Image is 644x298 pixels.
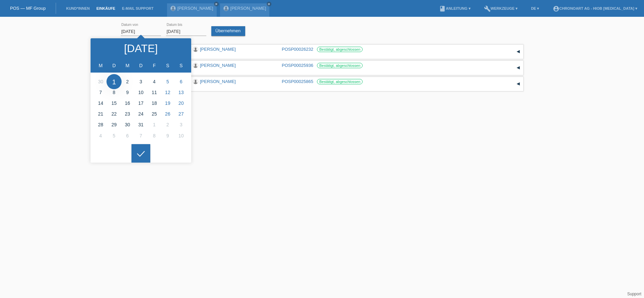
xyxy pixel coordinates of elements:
[10,6,46,11] a: POS — MF Group
[200,47,236,52] a: [PERSON_NAME]
[93,6,118,10] a: Einkäufe
[439,5,446,12] i: book
[317,79,363,84] label: Bestätigt, abgeschlossen
[177,6,213,11] a: [PERSON_NAME]
[528,6,542,10] a: DE ▾
[282,63,313,68] a: POSP00025936
[214,2,219,6] a: close
[513,79,523,89] div: auf-/zuklappen
[63,6,93,10] a: Kund*innen
[553,5,559,12] i: account_circle
[513,63,523,73] div: auf-/zuklappen
[200,63,236,68] a: [PERSON_NAME]
[124,43,158,54] div: [DATE]
[119,6,157,10] a: E-Mail Support
[215,2,218,6] i: close
[267,2,271,6] a: close
[200,79,236,84] a: [PERSON_NAME]
[317,63,363,68] label: Bestätigt, abgeschlossen
[481,6,521,10] a: buildWerkzeuge ▾
[317,47,363,52] label: Bestätigt, abgeschlossen
[211,26,245,36] a: Übernehmen
[230,6,266,11] a: [PERSON_NAME]
[267,2,271,6] i: close
[484,5,491,12] i: build
[549,6,641,10] a: account_circleChronoart AG - Hiob [MEDICAL_DATA] ▾
[282,79,313,84] a: POSP00025865
[282,47,313,52] a: POSP00026232
[627,292,641,296] a: Support
[513,47,523,57] div: auf-/zuklappen
[436,6,474,10] a: bookAnleitung ▾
